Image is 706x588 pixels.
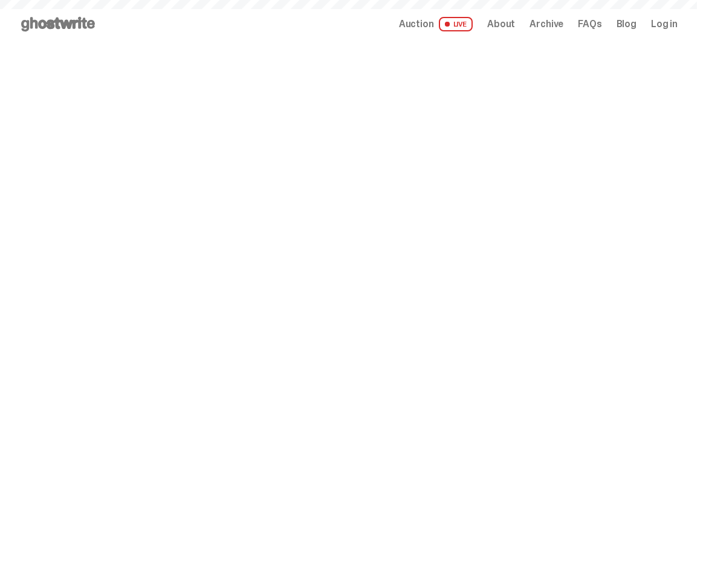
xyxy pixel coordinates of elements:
[578,19,601,29] a: FAQs
[651,19,678,29] a: Log in
[439,17,473,31] span: LIVE
[529,19,563,29] a: Archive
[617,19,636,29] a: Blog
[399,17,473,31] a: Auction LIVE
[399,19,434,29] span: Auction
[487,19,515,29] a: About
